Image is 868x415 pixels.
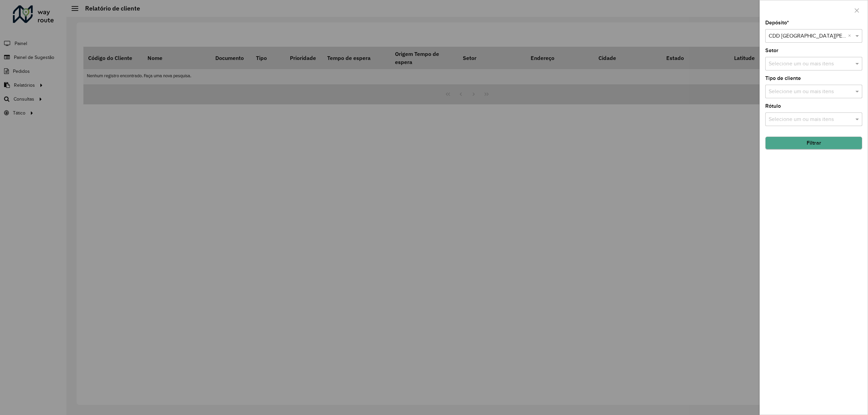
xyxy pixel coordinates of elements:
[765,102,781,110] label: Rótulo
[765,19,789,27] label: Depósito
[765,74,801,82] label: Tipo de cliente
[848,32,854,40] span: Clear all
[765,137,862,149] button: Filtrar
[765,46,778,55] label: Setor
